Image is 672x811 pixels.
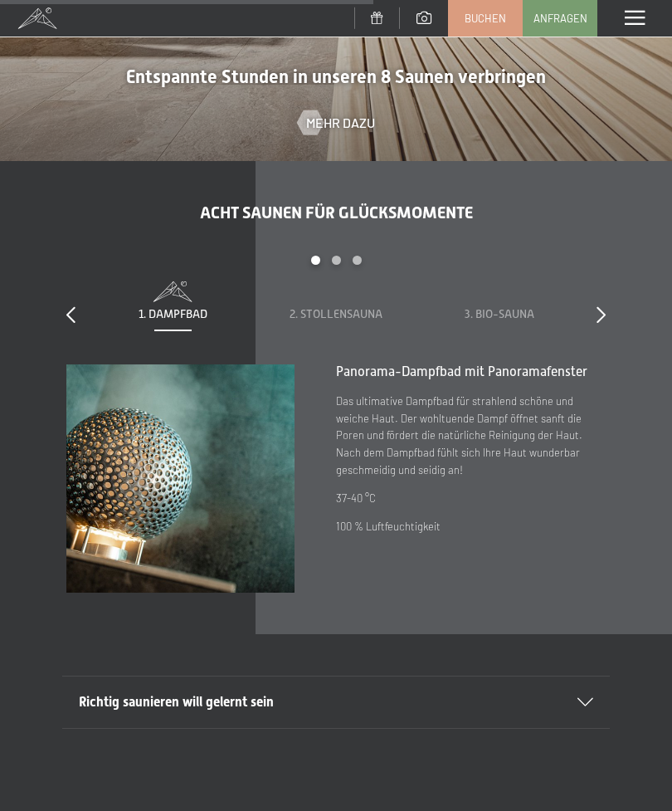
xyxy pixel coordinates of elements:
a: Buchen [449,1,522,36]
span: Panorama-Dampfbad mit Panoramafenster [336,364,587,379]
span: Acht Saunen für Glücksmomente [200,203,473,222]
span: Mehr dazu [306,114,375,132]
p: 100 % Luftfeuchtigkeit [336,518,606,535]
span: 2. Stollensauna [290,307,382,320]
p: Das ultimative Dampfbad für strahlend schöne und weiche Haut. Der wohltuende Dampf öffnet sanft d... [336,393,606,479]
span: 3. Bio-Sauna [465,307,534,320]
a: Anfragen [523,1,597,36]
div: Carousel Pagination [91,256,581,281]
span: Buchen [465,11,506,26]
p: 37-40 °C [336,490,606,507]
div: Carousel Page 3 [353,256,362,265]
img: Ein Wellness-Urlaub in Südtirol – 7.700 m² Spa, 10 Saunen [66,364,295,593]
div: Carousel Page 2 [332,256,341,265]
span: Richtig saunieren will gelernt sein [79,694,274,710]
span: Anfragen [533,11,587,26]
span: 1. Dampfbad [139,307,207,320]
div: Carousel Page 1 (Current Slide) [311,256,320,265]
